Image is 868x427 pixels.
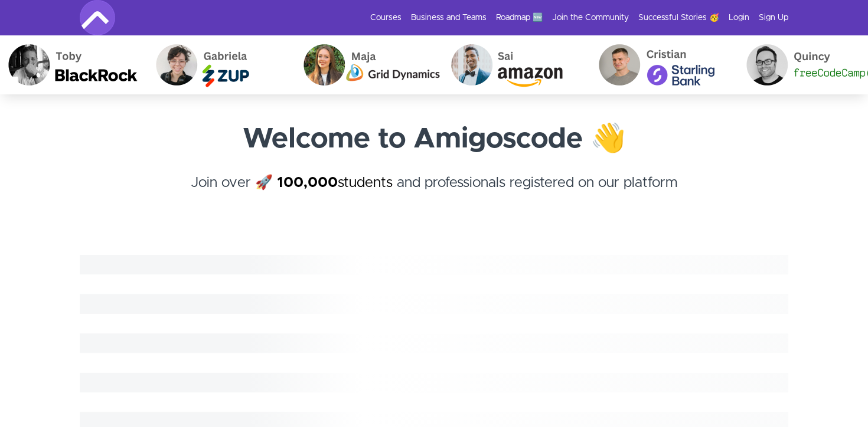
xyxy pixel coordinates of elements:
[729,12,749,24] a: Login
[124,35,272,94] img: Gabriela
[277,176,393,190] a: 100,000students
[277,176,338,190] strong: 100,000
[714,35,862,94] img: Quincy
[496,12,543,24] a: Roadmap 🆕
[759,12,788,24] a: Sign Up
[552,12,629,24] a: Join the Community
[567,35,714,94] img: Cristian
[80,172,788,215] h4: Join over 🚀 and professionals registered on our platform
[370,12,402,24] a: Courses
[243,125,626,153] strong: Welcome to Amigoscode 👋
[411,12,487,24] a: Business and Teams
[272,35,419,94] img: Maja
[638,12,719,24] a: Successful Stories 🥳
[419,35,567,94] img: Sai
